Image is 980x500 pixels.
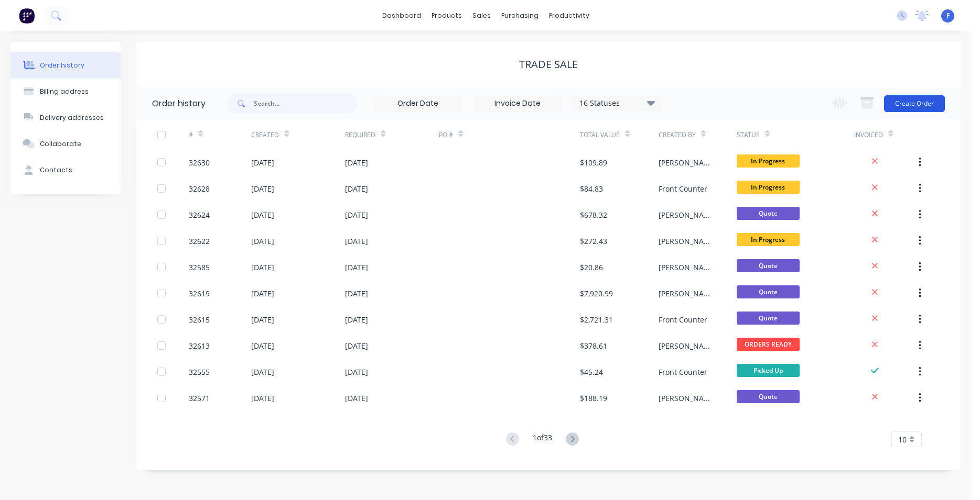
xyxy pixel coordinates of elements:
[580,183,603,194] div: $84.83
[345,236,368,247] div: [DATE]
[40,113,104,123] div: Delivery addresses
[659,120,737,149] div: Created By
[533,432,552,447] div: 1 of 33
[251,157,274,168] div: [DATE]
[251,262,274,273] div: [DATE]
[251,288,274,299] div: [DATE]
[946,11,950,20] span: F
[580,262,603,273] div: $20.86
[251,366,274,377] div: [DATE]
[580,393,607,404] div: $188.19
[189,288,210,299] div: 32619
[40,165,72,175] div: Contacts
[10,157,121,183] button: Contacts
[580,288,613,299] div: $7,920.99
[189,262,210,273] div: 32585
[737,181,800,194] span: In Progress
[345,209,368,220] div: [DATE]
[40,87,89,96] div: Billing address
[251,130,279,140] div: Created
[659,366,707,377] div: Front Counter
[426,8,467,24] div: products
[439,120,580,149] div: PO #
[737,130,760,140] div: Status
[345,120,439,149] div: Required
[10,131,121,157] button: Collaborate
[737,338,800,351] span: ORDERS READY
[580,157,607,168] div: $109.89
[659,262,716,273] div: [PERSON_NAME]
[189,393,210,404] div: 32571
[251,393,274,404] div: [DATE]
[189,366,210,377] div: 32555
[580,366,603,377] div: $45.24
[254,93,358,114] input: Search...
[189,236,210,247] div: 32622
[737,259,800,272] span: Quote
[544,8,595,24] div: productivity
[251,314,274,325] div: [DATE]
[345,366,368,377] div: [DATE]
[345,183,368,194] div: [DATE]
[251,183,274,194] div: [DATE]
[10,52,121,79] button: Order history
[189,183,210,194] div: 32628
[10,79,121,105] button: Billing address
[496,8,544,24] div: purchasing
[40,139,81,149] div: Collaborate
[251,209,274,220] div: [DATE]
[854,120,917,149] div: Invoiced
[737,364,800,377] span: Picked Up
[189,314,210,325] div: 32615
[189,120,251,149] div: #
[189,157,210,168] div: 32630
[659,236,716,247] div: [PERSON_NAME]
[345,130,375,140] div: Required
[659,157,716,168] div: [PERSON_NAME]
[152,97,206,110] div: Order history
[580,209,607,220] div: $678.32
[345,262,368,273] div: [DATE]
[659,340,716,351] div: [PERSON_NAME]
[659,288,716,299] div: [PERSON_NAME]
[10,105,121,131] button: Delivery addresses
[377,8,426,24] a: dashboard
[659,314,707,325] div: Front Counter
[580,236,607,247] div: $272.43
[189,209,210,220] div: 32624
[374,96,462,112] input: Order Date
[251,236,274,247] div: [DATE]
[580,314,613,325] div: $2,721.31
[580,120,658,149] div: Total Value
[473,96,562,112] input: Invoice Date
[659,209,716,220] div: [PERSON_NAME]
[737,207,800,220] span: Quote
[898,434,907,445] span: 10
[737,312,800,325] span: Quote
[580,130,620,140] div: Total Value
[580,340,607,351] div: $378.61
[659,130,696,140] div: Created By
[345,288,368,299] div: [DATE]
[737,120,854,149] div: Status
[884,95,945,112] button: Create Order
[345,393,368,404] div: [DATE]
[737,390,800,403] span: Quote
[19,8,35,24] img: Factory
[737,233,800,246] span: In Progress
[854,130,883,140] div: Invoiced
[189,340,210,351] div: 32613
[737,285,800,298] span: Quote
[345,340,368,351] div: [DATE]
[659,183,707,194] div: Front Counter
[189,130,193,140] div: #
[251,340,274,351] div: [DATE]
[659,393,716,404] div: [PERSON_NAME]
[439,130,453,140] div: PO #
[251,120,345,149] div: Created
[467,8,496,24] div: sales
[737,154,800,168] span: In Progress
[573,97,661,109] div: 16 Statuses
[345,157,368,168] div: [DATE]
[519,58,578,71] div: TRADE SALE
